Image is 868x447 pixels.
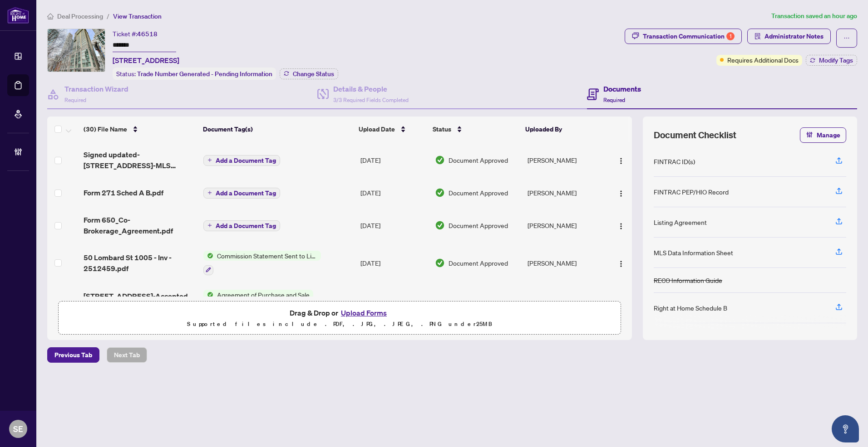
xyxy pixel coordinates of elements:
span: Previous Tab [54,348,92,362]
img: logo [7,7,29,24]
div: Transaction Communication [643,29,735,44]
li: / [107,11,109,21]
span: Add a Document Tag [216,190,276,196]
span: Required [64,97,86,103]
h4: Documents [603,83,641,94]
span: Document Checklist [654,129,736,141]
span: Document Approved [449,155,508,165]
span: Agreement of Purchase and Sale [213,290,313,300]
span: Manage [817,128,840,142]
img: Document Status [435,258,445,268]
div: RECO Information Guide [654,275,722,285]
span: Add a Document Tag [216,157,276,164]
button: Transaction Communication1 [625,29,742,44]
span: 46518 [137,30,158,38]
img: Logo [617,223,625,230]
button: Status IconCommission Statement Sent to Listing Brokerage [203,251,321,275]
button: Logo [614,218,628,233]
span: home [47,13,54,19]
div: Right at Home Schedule B [654,303,727,313]
img: Document Status [435,155,445,165]
button: Status IconAgreement of Purchase and Sale [203,290,327,314]
td: [PERSON_NAME] [524,178,606,207]
img: Document Status [435,220,445,230]
div: MLS Data Information Sheet [654,248,733,258]
td: [PERSON_NAME] [524,243,606,282]
span: View Transaction [113,12,162,20]
h4: Transaction Wizard [64,83,128,94]
button: Administrator Notes [747,29,831,44]
span: Drag & Drop or [290,307,390,319]
span: ellipsis [843,35,850,41]
span: Document Approved [449,188,508,198]
span: Add a Document Tag [216,223,276,229]
img: Logo [617,190,625,197]
button: Open asap [832,415,859,442]
button: Logo [614,185,628,200]
span: plus [207,158,212,162]
img: Status Icon [203,290,213,300]
div: FINTRAC ID(s) [654,156,695,166]
button: Next Tab [107,347,147,363]
td: [DATE] [357,207,431,243]
div: 1 [726,32,735,40]
td: [PERSON_NAME] [524,142,606,178]
div: FINTRAC PEP/HIO Record [654,187,729,197]
span: [STREET_ADDRESS]-Accepted Counter OFFER.pdf [84,291,196,312]
span: Status [433,124,451,134]
th: (30) File Name [80,117,199,142]
th: Document Tag(s) [199,117,355,142]
span: Requires Additional Docs [727,55,799,65]
div: Ticket #: [113,29,158,39]
button: Upload Forms [338,307,390,319]
span: (30) File Name [84,124,127,134]
td: [DATE] [357,243,431,282]
button: Logo [614,153,628,167]
td: [DATE] [357,178,431,207]
button: Manage [800,127,846,143]
img: Status Icon [203,251,213,261]
button: Add a Document Tag [203,188,280,199]
span: Document Approved [449,220,508,230]
span: [STREET_ADDRESS] [113,55,179,66]
button: Add a Document Tag [203,154,280,166]
button: Add a Document Tag [203,155,280,166]
h4: Details & People [333,83,409,94]
div: Status: [113,68,276,80]
span: Deal Processing [57,12,103,20]
span: Change Status [293,71,334,77]
td: [DATE] [357,282,431,321]
th: Upload Date [355,117,429,142]
button: Logo [614,256,628,270]
span: Commission Statement Sent to Listing Brokerage [213,251,321,261]
span: Administrator Notes [764,29,824,44]
button: Add a Document Tag [203,219,280,231]
span: solution [755,33,761,39]
p: Supported files include .PDF, .JPG, .JPEG, .PNG under 25 MB [64,319,615,330]
button: Previous Tab [47,347,99,363]
span: 3/3 Required Fields Completed [333,97,409,103]
div: Listing Agreement [654,217,707,227]
td: [PERSON_NAME] [524,207,606,243]
img: Logo [617,157,625,165]
span: Modify Tags [819,57,853,63]
span: 50 Lombard St 1005 - Inv - 2512459.pdf [84,252,196,274]
span: Trade Number Generated - Pending Information [137,70,272,78]
button: Modify Tags [806,55,857,66]
img: IMG-C11922668_1.jpg [48,29,105,72]
img: Document Status [435,188,445,198]
td: [PERSON_NAME] [524,282,606,321]
td: [DATE] [357,142,431,178]
article: Transaction saved an hour ago [771,11,857,21]
button: Add a Document Tag [203,187,280,199]
th: Status [429,117,522,142]
span: Form 271 Sched A B.pdf [84,187,163,198]
span: Upload Date [359,124,395,134]
button: Add a Document Tag [203,220,280,231]
span: plus [207,223,212,228]
span: Document Approved [449,258,508,268]
span: Drag & Drop orUpload FormsSupported files include .PDF, .JPG, .JPEG, .PNG under25MB [59,301,621,335]
button: Change Status [280,68,338,79]
span: Required [603,97,625,103]
span: Signed updated-[STREET_ADDRESS]-MLS Copy_.pdf [84,149,196,171]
